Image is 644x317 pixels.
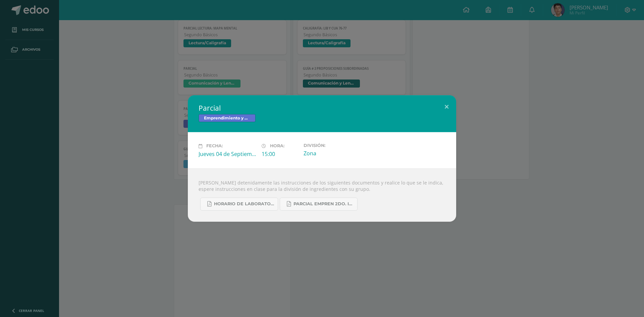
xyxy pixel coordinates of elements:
label: División: [304,143,361,148]
span: Emprendimiento y Productividad [199,114,256,122]
button: Close (Esc) [437,95,456,118]
span: HORARIO DE LABORATORIO IV 2025.pdf [214,201,274,207]
a: PARCIAL EMPREN 2DO. IV BIM.docx.pdf [280,198,358,211]
div: 15:00 [262,150,298,158]
div: Jueves 04 de Septiembre [199,150,256,158]
span: PARCIAL EMPREN 2DO. IV BIM.docx.pdf [293,201,354,207]
span: Fecha: [206,144,223,149]
h2: Parcial [199,103,445,113]
div: [PERSON_NAME] detenidamente las instrucciones de los siguientes documentos y realice lo que se le... [188,168,456,222]
div: Zona [304,150,361,157]
a: HORARIO DE LABORATORIO IV 2025.pdf [200,198,278,211]
span: Hora: [270,144,284,149]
